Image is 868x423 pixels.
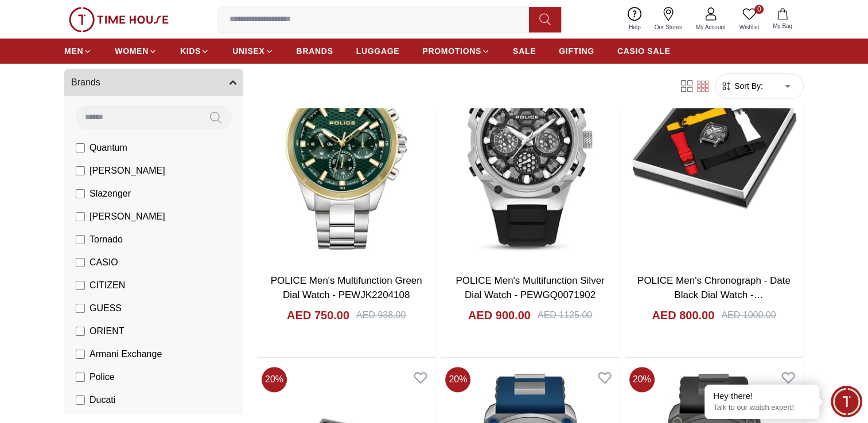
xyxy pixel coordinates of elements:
span: Sort By: [732,80,763,92]
span: WOMEN [115,45,149,57]
input: Ducati [76,395,85,405]
span: CASIO SALE [617,45,671,57]
button: Sort By: [721,80,763,92]
img: POLICE Men's Chronograph - Date Black Dial Watch - PEWGO0052402-SET [625,29,803,264]
h4: AED 900.00 [468,307,531,323]
input: Quantum [76,143,85,152]
a: GIFTING [559,41,594,61]
span: Our Stores [650,23,687,32]
h4: AED 800.00 [652,307,714,323]
a: POLICE Men's Multifunction Green Dial Watch - PEWJK2204108 [271,275,422,301]
a: WOMEN [115,41,157,61]
span: ORIENT [89,324,124,338]
a: UNISEX [232,41,273,61]
span: Ducati [89,393,115,407]
span: [PERSON_NAME] [89,210,165,224]
span: CASIO [89,256,118,269]
input: [PERSON_NAME] [76,212,85,221]
span: CITIZEN [89,279,125,292]
span: Wishlist [735,23,764,32]
span: Slazenger [89,187,131,201]
input: Slazenger [76,189,85,198]
a: SALE [513,41,536,61]
span: KIDS [180,45,201,57]
input: Tornado [76,235,85,244]
input: [PERSON_NAME] [76,166,85,175]
button: Brands [64,69,243,96]
span: Quantum [89,141,127,155]
a: CASIO SALE [617,41,671,61]
a: KIDS [180,41,209,61]
span: MEN [64,45,83,57]
span: UNISEX [232,45,264,57]
img: POLICE Men's Multifunction Green Dial Watch - PEWJK2204108 [257,29,435,264]
input: CITIZEN [76,281,85,290]
a: Help [622,5,648,34]
button: My Bag [766,6,799,33]
img: POLICE Men's Multifunction Silver Dial Watch - PEWGQ0071902 [441,29,619,264]
div: Chat Widget [831,386,862,417]
a: POLICE Men's Chronograph - Date Black Dial Watch - PEWGO0052402-SET [637,275,791,315]
input: CASIO [76,258,85,267]
div: AED 1125.00 [538,308,592,322]
span: GIFTING [559,45,594,57]
span: My Account [691,23,730,32]
span: 20 % [262,367,287,392]
span: 20 % [629,367,655,392]
a: POLICE Men's Multifunction Silver Dial Watch - PEWGQ0071902 [456,275,604,301]
input: GUESS [76,304,85,313]
input: ORIENT [76,327,85,336]
span: BRANDS [297,45,333,57]
span: PROMOTIONS [422,45,481,57]
a: 0Wishlist [733,5,766,34]
span: Police [89,370,115,384]
h4: AED 750.00 [287,307,349,323]
span: 0 [754,5,764,14]
span: GUESS [89,301,122,315]
div: Hey there! [713,390,811,402]
p: Talk to our watch expert! [713,403,811,413]
a: LUGGAGE [356,41,400,61]
img: ... [69,7,169,32]
span: [PERSON_NAME] [89,164,165,178]
div: AED 938.00 [356,308,406,322]
span: 20 % [445,367,470,392]
span: My Bag [768,22,797,30]
span: LUGGAGE [356,45,400,57]
span: Armani Exchange [89,347,162,361]
span: Help [624,23,645,32]
a: BRANDS [297,41,333,61]
input: Police [76,373,85,382]
span: Tornado [89,233,123,246]
a: PROMOTIONS [422,41,490,61]
a: MEN [64,41,92,61]
div: AED 1000.00 [721,308,776,322]
span: SALE [513,45,536,57]
input: Armani Exchange [76,350,85,359]
span: Brands [71,76,100,89]
a: Our Stores [648,5,689,34]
